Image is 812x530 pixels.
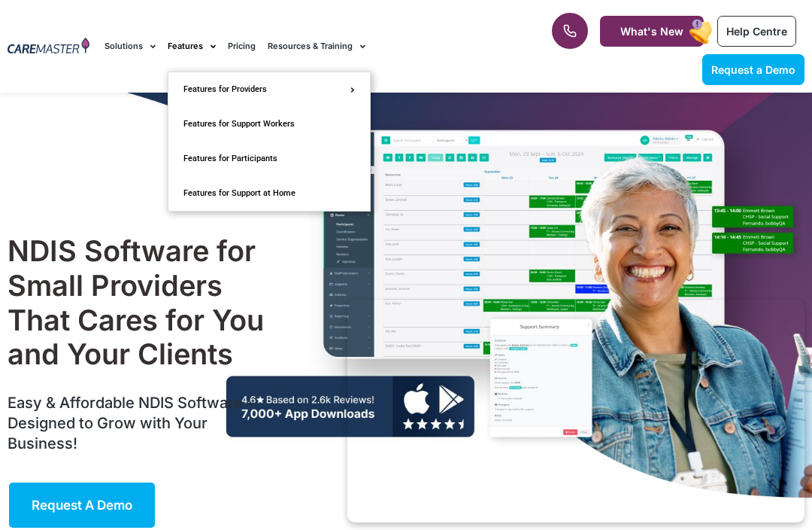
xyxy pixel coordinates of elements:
[8,481,156,529] a: Request a Demo
[168,21,216,72] a: Features
[168,107,370,142] a: Features for Support Workers
[228,21,256,72] a: Pricing
[105,21,156,72] a: Solutions
[168,72,370,107] a: Features for Providers
[168,142,370,176] a: Features for Participants
[168,176,370,211] a: Features for Support at Home
[702,54,804,85] a: Request a Demo
[8,234,277,371] h1: NDIS Software for Small Providers That Cares for You and Your Clients
[8,38,89,56] img: CareMaster Logo
[620,25,683,38] span: What's New
[347,300,804,522] iframe: Popup CTA
[600,16,704,47] a: What's New
[268,21,365,72] a: Resources & Training
[711,63,795,76] span: Request a Demo
[8,394,254,452] span: Easy & Affordable NDIS Software – Designed to Grow with Your Business!
[32,498,132,513] span: Request a Demo
[105,21,517,72] nav: Menu
[726,25,787,38] span: Help Centre
[717,16,796,47] a: Help Centre
[168,72,371,212] ul: Features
